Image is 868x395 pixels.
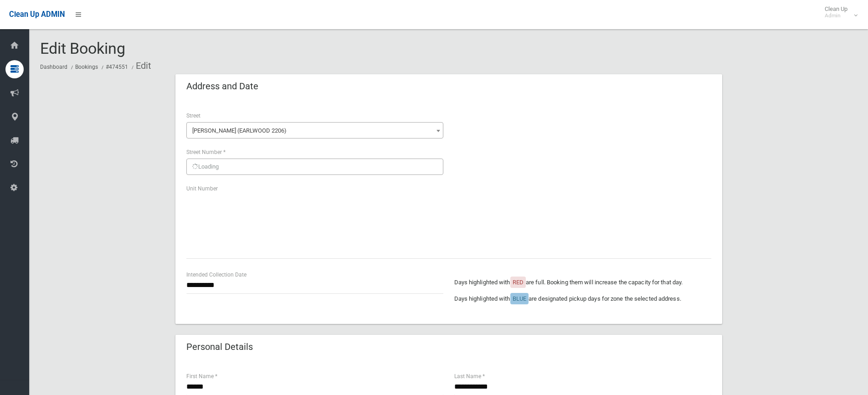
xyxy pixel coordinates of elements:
span: RED [513,279,524,286]
div: Loading [186,159,443,175]
small: Admin [825,12,847,19]
span: Clean Up ADMIN [9,10,65,19]
p: Days highlighted with are full. Booking them will increase the capacity for that day. [454,277,711,288]
span: William Street (EARLWOOD 2206) [189,124,441,137]
header: Address and Date [175,77,269,95]
a: Dashboard [40,64,67,70]
a: Bookings [75,64,98,70]
p: Days highlighted with are designated pickup days for zone the selected address. [454,293,711,304]
span: William Street (EARLWOOD 2206) [186,122,443,139]
li: Edit [129,57,151,74]
span: BLUE [513,295,526,302]
span: Edit Booking [40,39,125,57]
header: Personal Details [175,338,264,356]
a: #474551 [106,64,128,70]
span: Clean Up [820,5,857,19]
